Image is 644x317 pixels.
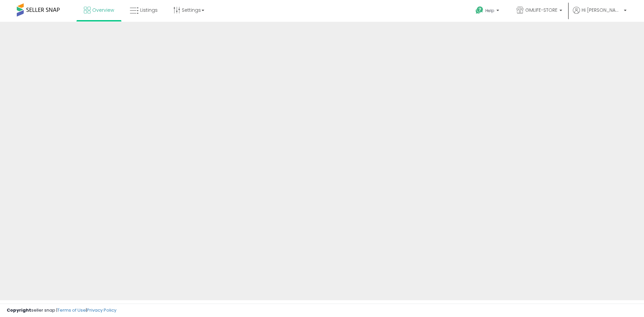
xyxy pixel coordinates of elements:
span: Help [485,8,494,13]
span: Listings [140,7,158,13]
a: Help [470,1,506,22]
i: Get Help [475,6,484,14]
span: Overview [92,7,114,13]
a: Hi [PERSON_NAME] [573,7,627,22]
span: GMLIFE-STORE [525,7,557,13]
span: Hi [PERSON_NAME] [582,7,622,13]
